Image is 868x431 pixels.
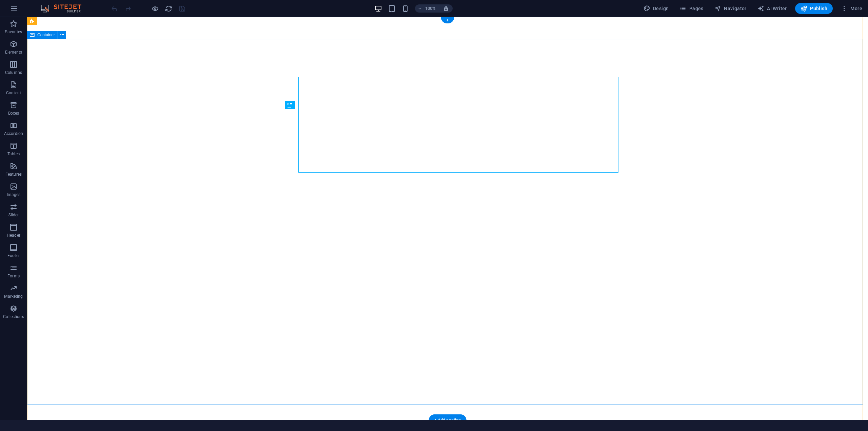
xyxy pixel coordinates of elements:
[679,5,703,12] span: Pages
[641,3,672,14] button: Design
[3,314,24,319] p: Collections
[8,111,19,116] p: Boxes
[164,4,173,13] button: reload
[37,33,55,37] span: Container
[801,5,827,12] span: Publish
[8,212,19,218] p: Slider
[5,50,22,55] p: Elements
[39,4,90,13] img: Editor Logo
[838,3,865,14] button: More
[4,294,23,299] p: Marketing
[5,29,22,35] p: Favorites
[5,172,22,177] p: Features
[795,3,833,14] button: Publish
[644,5,669,12] span: Design
[7,233,20,238] p: Header
[757,5,787,12] span: AI Writer
[7,151,20,157] p: Tables
[7,192,21,197] p: Images
[677,3,706,14] button: Pages
[425,4,436,13] h6: 100%
[714,5,747,12] span: Navigator
[755,3,790,14] button: AI Writer
[429,414,467,426] div: + Add section
[5,70,22,75] p: Columns
[7,253,20,258] p: Footer
[841,5,862,12] span: More
[712,3,749,14] button: Navigator
[443,5,449,12] i: On resize automatically adjust zoom level to fit chosen device.
[641,3,672,14] div: Design (Ctrl+Alt+Y)
[151,4,159,13] button: Click here to leave preview mode and continue editing
[441,17,454,23] div: +
[415,4,439,13] button: 100%
[165,5,173,13] i: Reload page
[4,131,23,136] p: Accordion
[7,273,20,279] p: Forms
[6,90,21,96] p: Content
